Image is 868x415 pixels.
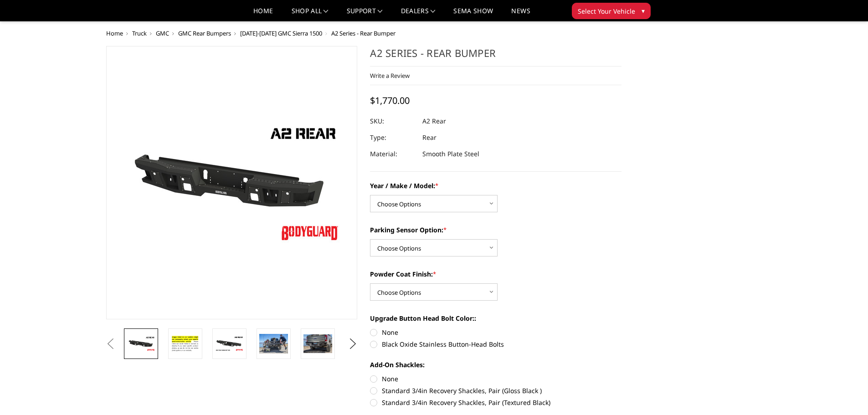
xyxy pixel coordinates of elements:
[178,29,231,37] a: GMC Rear Bumpers
[132,29,147,37] a: Truck
[370,313,621,323] label: Upgrade Button Head Bolt Color::
[303,334,332,353] img: A2 Series - Rear Bumper
[370,146,416,162] dt: Material:
[370,113,416,129] dt: SKU:
[104,337,118,351] button: Previous
[240,29,322,37] a: [DATE]-[DATE] GMC Sierra 1500
[127,336,155,352] img: A2 Series - Rear Bumper
[370,72,410,80] a: Write a Review
[106,29,123,37] a: Home
[422,129,437,146] dd: Rear
[370,386,621,395] label: Standard 3/4in Recovery Shackles, Pair (Gloss Black )
[370,360,621,369] label: Add-On Shackles:
[370,181,621,190] label: Year / Make / Model:
[370,225,621,235] label: Parking Sensor Option:
[578,6,635,16] span: Select Your Vehicle
[401,8,436,21] a: Dealers
[347,8,383,21] a: Support
[370,94,410,107] span: $1,770.00
[253,8,273,21] a: Home
[822,371,868,415] iframe: Chat Widget
[370,398,621,407] label: Standard 3/4in Recovery Shackles, Pair (Textured Black)
[370,129,416,146] dt: Type:
[156,29,169,37] a: GMC
[331,29,395,37] span: A2 Series - Rear Bumper
[422,113,446,129] dd: A2 Rear
[422,146,479,162] dd: Smooth Plate Steel
[572,3,651,19] button: Select Your Vehicle
[370,374,621,384] label: None
[370,339,621,349] label: Black Oxide Stainless Button-Head Bolts
[642,6,645,15] span: ▾
[453,8,493,21] a: SEMA Show
[370,269,621,279] label: Powder Coat Finish:
[259,334,288,353] img: A2 Series - Rear Bumper
[106,46,358,319] a: A2 Series - Rear Bumper
[511,8,530,21] a: News
[370,328,621,337] label: None
[215,336,244,352] img: A2 Series - Rear Bumper
[171,334,200,354] img: A2 Series - Rear Bumper
[370,46,621,67] h1: A2 Series - Rear Bumper
[292,8,329,21] a: shop all
[346,337,360,351] button: Next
